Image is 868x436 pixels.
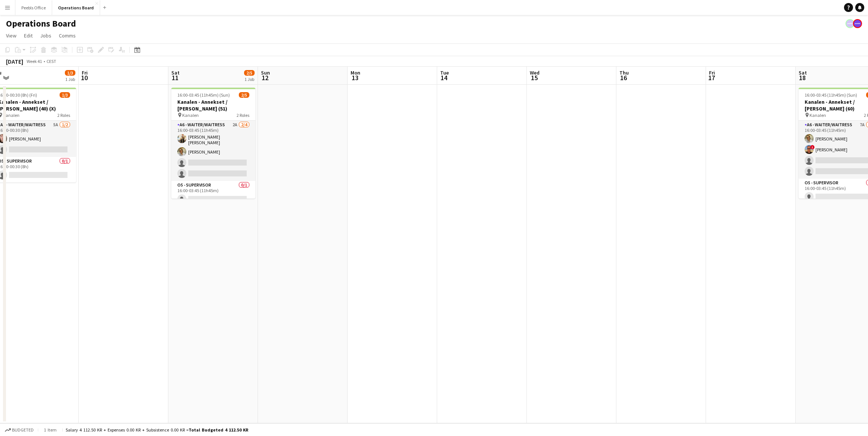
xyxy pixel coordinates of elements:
[846,19,855,28] app-user-avatar: Support Team
[66,427,248,433] div: Salary 4 112.50 KR + Expenses 0.00 KR + Subsistence 0.00 KR =
[6,58,23,65] div: [DATE]
[853,19,862,28] app-user-avatar: Support Team
[21,31,36,40] a: Edit
[189,427,248,433] span: Total Budgeted 4 112.50 KR
[40,32,51,39] span: Jobs
[3,31,19,40] a: View
[4,426,35,434] button: Budgeted
[52,0,100,15] button: Operations Board
[25,58,43,64] span: Week 41
[37,31,54,40] a: Jobs
[12,427,34,433] span: Budgeted
[41,427,59,433] span: 1 item
[15,0,52,15] button: Peebls Office
[24,32,33,39] span: Edit
[6,32,16,39] span: View
[59,32,76,39] span: Comms
[56,31,79,40] a: Comms
[6,18,76,29] h1: Operations Board
[46,58,56,64] div: CEST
